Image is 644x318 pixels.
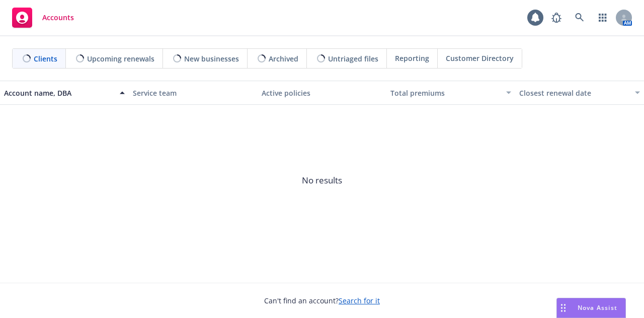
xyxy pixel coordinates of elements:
span: Reporting [395,53,429,63]
button: Closest renewal date [515,81,644,105]
a: Search [570,8,590,28]
div: Drag to move [557,298,570,317]
a: Switch app [593,8,613,28]
span: Untriaged files [328,53,378,64]
div: Account name, DBA [4,88,114,98]
button: Service team [129,81,258,105]
a: Accounts [8,4,78,32]
span: Clients [34,53,57,64]
div: Service team [133,88,254,98]
div: Closest renewal date [519,88,629,98]
span: Can't find an account? [264,295,380,306]
span: New businesses [184,53,239,64]
a: Search for it [339,296,380,305]
a: Report a Bug [546,8,567,28]
span: Customer Directory [446,53,514,63]
div: Active policies [262,88,382,98]
span: Nova Assist [578,303,617,312]
span: Accounts [42,14,74,22]
button: Nova Assist [556,298,626,318]
span: Upcoming renewals [87,53,154,64]
button: Active policies [258,81,386,105]
button: Total premiums [386,81,515,105]
span: Archived [269,53,298,64]
div: Total premiums [390,88,500,98]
